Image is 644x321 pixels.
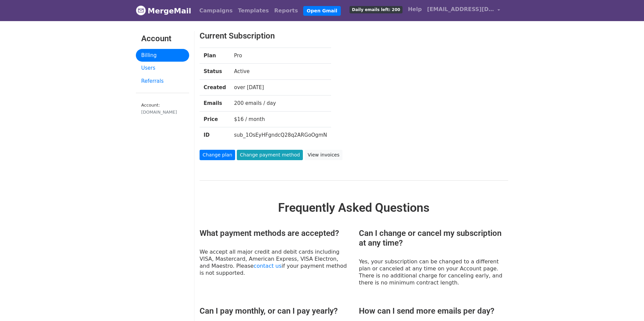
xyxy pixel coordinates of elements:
[359,229,508,248] h3: Can I change or cancel my subscription at any time?
[350,6,402,13] span: Daily emails left: 200
[254,263,281,269] a: contact us
[141,34,184,44] h3: Account
[230,127,331,143] td: sub_1OsEyHFgndcQ28q2ARGoOgmN
[237,150,303,160] a: Change payment method
[200,248,349,276] p: We accept all major credit and debit cards including VISA, Mastercard, American Express, VISA Ele...
[200,150,235,160] a: Change plan
[230,64,331,80] td: Active
[347,3,405,16] a: Daily emails left: 200
[305,150,342,160] a: View invoices
[136,4,191,18] a: MergeMail
[141,109,184,115] div: [DOMAIN_NAME]
[200,127,230,143] th: ID
[200,201,508,215] h2: Frequently Asked Questions
[424,3,503,18] a: [EMAIL_ADDRESS][DOMAIN_NAME]
[230,95,331,112] td: 200 emails / day
[235,4,271,17] a: Templates
[200,31,482,41] h3: Current Subscription
[200,48,230,64] th: Plan
[405,3,424,16] a: Help
[230,79,331,95] td: over [DATE]
[303,6,340,16] a: Open Gmail
[200,64,230,80] th: Status
[136,62,189,75] a: Users
[427,5,494,13] span: [EMAIL_ADDRESS][DOMAIN_NAME]
[200,95,230,112] th: Emails
[230,111,331,127] td: $16 / month
[272,4,301,17] a: Reports
[200,79,230,95] th: Created
[136,5,146,15] img: MergeMail logo
[359,306,508,316] h3: How can I send more emails per day?
[197,4,235,17] a: Campaigns
[136,49,189,62] a: Billing
[200,229,349,238] h3: What payment methods are accepted?
[136,75,189,88] a: Referrals
[141,103,184,115] small: Account:
[359,258,508,286] p: Yes, your subscription can be changed to a different plan or canceled at any time on your Account...
[200,306,349,316] h3: Can I pay monthly, or can I pay yearly?
[200,111,230,127] th: Price
[230,48,331,64] td: Pro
